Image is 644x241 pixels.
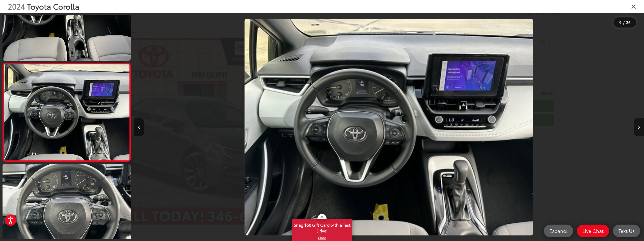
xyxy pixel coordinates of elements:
a: Live Chat [577,225,609,237]
img: 2024 Toyota Corolla SE [245,19,533,236]
a: Español [544,225,573,237]
span: 36 [626,19,631,25]
span: Text Us [616,228,637,234]
span: Toyota Corolla [27,1,79,12]
button: Next image [634,118,644,136]
span: 9 [619,19,622,25]
i: Close gallery [631,3,636,10]
img: 2024 Toyota Corolla SE [3,64,131,160]
span: Español [547,228,570,234]
button: Previous image [134,118,144,136]
span: Snag $50 Gift Card with a Test Drive! [292,220,352,235]
div: 2024 Toyota Corolla SE 8 [134,19,644,236]
a: Text Us [613,225,640,237]
span: / [623,21,625,24]
span: 2024 [8,1,25,12]
span: Live Chat [580,228,606,234]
